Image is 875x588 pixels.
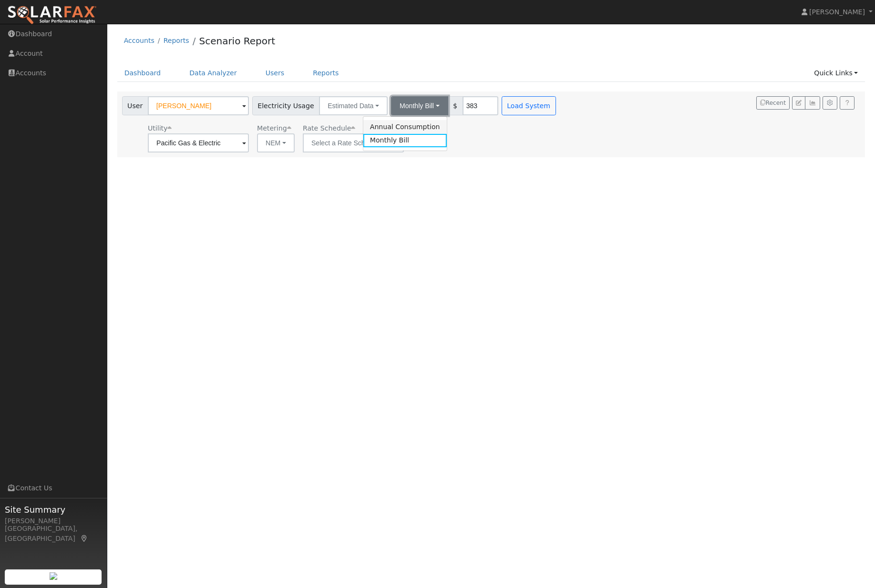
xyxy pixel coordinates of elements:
[258,64,292,82] a: Users
[319,96,388,115] button: Estimated Data
[182,64,244,82] a: Data Analyzer
[257,123,295,133] div: Metering
[306,64,346,82] a: Reports
[117,64,168,82] a: Dashboard
[5,516,102,526] div: [PERSON_NAME]
[303,124,355,132] span: Alias: None
[80,535,89,542] a: Map
[363,120,447,133] a: Annual Consumption
[5,503,102,516] span: Site Summary
[5,524,102,544] div: [GEOGRAPHIC_DATA], [GEOGRAPHIC_DATA]
[122,96,148,115] span: User
[124,37,154,44] a: Accounts
[823,96,837,110] button: Settings
[148,96,249,115] input: Select a User
[363,134,447,147] a: Monthly Bill
[502,96,556,115] button: Load System
[303,133,404,152] input: Select a Rate Schedule
[807,64,865,82] a: Quick Links
[7,5,97,25] img: SolarFax
[809,8,865,16] span: [PERSON_NAME]
[756,96,790,110] button: Recent
[50,572,57,580] img: retrieve
[840,96,854,110] a: Help Link
[199,35,275,47] a: Scenario Report
[257,133,295,152] button: NEM
[805,96,820,110] button: Multi-Series Graph
[252,96,319,115] span: Electricity Usage
[792,96,805,110] button: Edit User
[164,37,189,44] a: Reports
[391,96,448,115] button: Monthly Bill
[448,96,463,115] span: $
[148,133,249,152] input: Select a Utility
[148,123,249,133] div: Utility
